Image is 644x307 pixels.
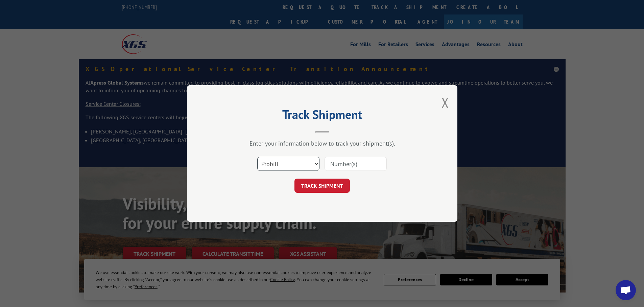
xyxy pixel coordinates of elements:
button: TRACK SHIPMENT [294,179,350,193]
h2: Track Shipment [221,110,424,123]
div: Enter your information below to track your shipment(s). [221,140,424,147]
input: Number(s) [325,157,387,171]
a: Open chat [616,280,636,300]
button: Close modal [442,94,449,112]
